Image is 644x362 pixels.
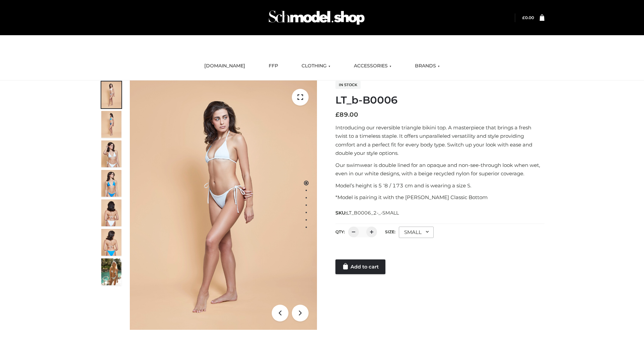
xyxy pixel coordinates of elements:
[199,59,250,73] a: [DOMAIN_NAME]
[335,94,544,106] h1: LT_b-B0006
[130,80,317,330] img: ArielClassicBikiniTop_CloudNine_AzureSky_OW114ECO_1
[101,229,121,256] img: ArielClassicBikiniTop_CloudNine_AzureSky_OW114ECO_8-scaled.jpg
[264,59,283,73] a: FFP
[522,15,534,20] a: £0.00
[346,210,399,216] span: LT_B0006_2-_-SMALL
[335,111,339,118] span: £
[335,193,544,202] p: *Model is pairing it with the [PERSON_NAME] Classic Bottom
[335,181,544,190] p: Model’s height is 5 ‘8 / 173 cm and is wearing a size S.
[335,81,361,89] span: In stock
[335,161,544,178] p: Our swimwear is double lined for an opaque and non-see-through look when wet, even in our white d...
[101,81,121,108] img: ArielClassicBikiniTop_CloudNine_AzureSky_OW114ECO_1-scaled.jpg
[101,258,121,285] img: Arieltop_CloudNine_AzureSky2.jpg
[335,229,345,234] label: QTY:
[349,59,396,73] a: ACCESSORIES
[266,4,367,31] img: Schmodel Admin 964
[101,170,121,197] img: ArielClassicBikiniTop_CloudNine_AzureSky_OW114ECO_4-scaled.jpg
[335,259,385,274] a: Add to cart
[101,140,121,167] img: ArielClassicBikiniTop_CloudNine_AzureSky_OW114ECO_3-scaled.jpg
[297,59,335,73] a: CLOTHING
[399,227,434,238] div: SMALL
[335,111,358,118] bdi: 89.00
[522,15,525,20] span: £
[385,229,395,234] label: Size:
[335,209,399,217] span: SKU:
[101,199,121,226] img: ArielClassicBikiniTop_CloudNine_AzureSky_OW114ECO_7-scaled.jpg
[522,15,534,20] bdi: 0.00
[410,59,445,73] a: BRANDS
[101,111,121,138] img: ArielClassicBikiniTop_CloudNine_AzureSky_OW114ECO_2-scaled.jpg
[335,123,544,158] p: Introducing our reversible triangle bikini top. A masterpiece that brings a fresh twist to a time...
